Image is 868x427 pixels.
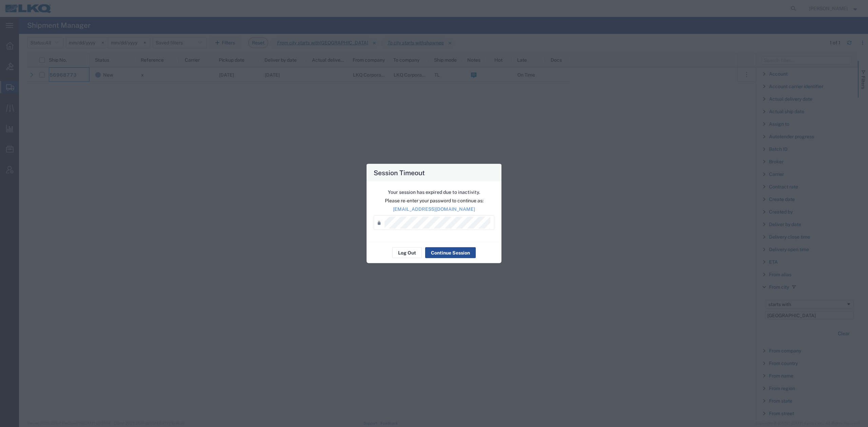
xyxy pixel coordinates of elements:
[374,197,494,204] p: Please re-enter your password to continue as:
[425,247,476,258] button: Continue Session
[374,189,494,196] p: Your session has expired due to inactivity.
[374,206,494,213] p: [EMAIL_ADDRESS][DOMAIN_NAME]
[374,168,425,178] h4: Session Timeout
[392,247,422,258] button: Log Out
